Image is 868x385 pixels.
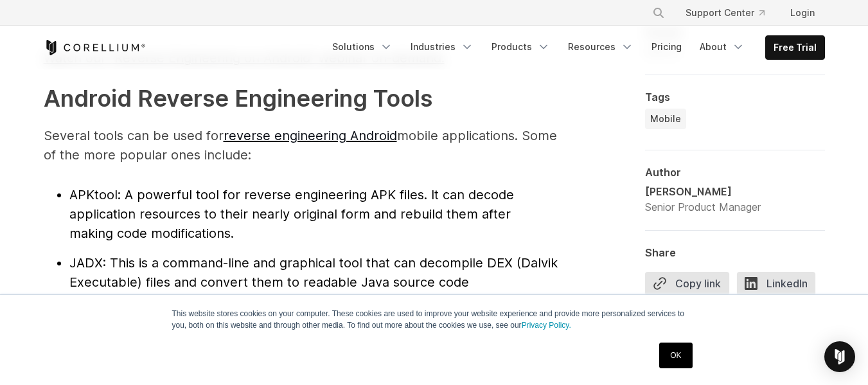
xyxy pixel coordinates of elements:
[69,255,103,271] span: JADX
[69,255,558,290] span: : This is a command-line and graphical tool that can decompile DEX (Dalvik Executable) files and ...
[172,308,696,331] p: This website stores cookies on your computer. These cookies are used to improve your website expe...
[645,246,825,259] div: Share
[692,35,752,58] a: About
[780,1,825,24] a: Login
[69,187,514,241] span: : A powerful tool for reverse engineering APK files. It can decode application resources to their...
[522,321,571,330] a: Privacy Policy.
[637,1,825,24] div: Navigation Menu
[737,272,823,300] a: LinkedIn
[645,184,761,199] div: [PERSON_NAME]
[650,112,681,125] span: Mobile
[324,35,825,60] div: Navigation Menu
[44,40,146,55] a: Corellium Home
[737,272,815,295] span: LinkedIn
[645,199,761,215] div: Senior Product Manager
[659,343,692,368] a: OK
[647,1,670,24] button: Search
[645,272,729,295] button: Copy link
[403,35,481,58] a: Industries
[675,1,775,24] a: Support Center
[645,91,825,103] div: Tags
[645,109,686,129] a: Mobile
[644,35,689,58] a: Pricing
[69,187,118,202] span: APKtool
[766,36,824,59] a: Free Trial
[645,166,825,179] div: Author
[44,126,558,165] p: Several tools can be used for mobile applications. Some of the more popular ones include:
[224,128,397,143] a: reverse engineering Android
[44,84,432,112] strong: Android Reverse Engineering Tools
[560,35,641,58] a: Resources
[324,35,400,58] a: Solutions
[824,341,855,372] div: Open Intercom Messenger
[484,35,558,58] a: Products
